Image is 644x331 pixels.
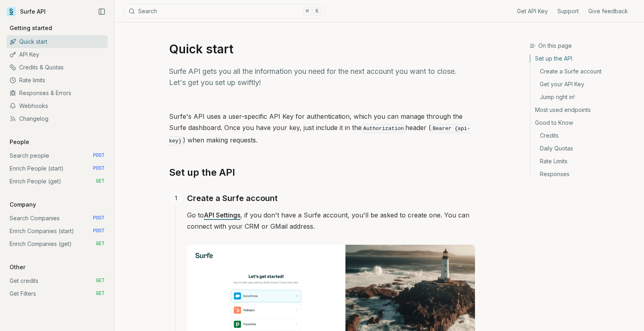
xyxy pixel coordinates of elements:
p: Surfe API gets you all the information you need for the next account you want to close. Let's get... [169,66,475,88]
a: Enrich Companies (start) POST [6,225,108,238]
span: GET [96,241,105,247]
span: POST [93,215,105,221]
span: GET [96,290,105,297]
code: Authorization [362,124,405,133]
a: Search Companies POST [6,212,108,225]
a: Credits & Quotas [6,61,108,74]
span: GET [96,178,105,185]
span: POST [93,165,105,172]
a: Create a Surfe account [530,65,638,78]
a: Set up the API [169,166,235,179]
a: Most used endpoints [530,104,638,116]
a: Get Filters GET [6,287,108,300]
a: Enrich Companies (get) GET [6,238,108,250]
a: Get API Key [517,7,548,15]
a: Responses & Errors [6,87,108,100]
span: GET [96,278,105,284]
a: API Key [6,48,108,61]
kbd: ⌘ [303,7,312,16]
a: Get your API Key [530,78,638,91]
a: Create a Surfe account [187,192,278,205]
button: Collapse Sidebar [96,6,108,18]
span: POST [93,152,105,159]
a: Support [557,7,579,15]
a: Enrich People (get) GET [6,175,108,188]
a: Get credits GET [6,274,108,287]
p: Go to , if you don't have a Surfe account, you'll be asked to create one. You can connect with yo... [187,209,475,232]
p: Company [6,201,39,209]
a: Rate Limits [530,155,638,168]
a: Enrich People (start) POST [6,162,108,175]
a: Quick start [6,35,108,48]
kbd: K [313,7,322,16]
a: Credits [530,129,638,142]
a: Changelog [6,112,108,125]
p: Getting started [6,24,55,32]
h1: Quick start [169,42,475,56]
a: Responses [530,168,638,178]
a: Jump right in! [530,91,638,104]
h3: On this page [529,42,638,50]
a: Webhooks [6,100,108,112]
p: Other [6,263,28,271]
a: Give feedback [588,7,628,15]
span: POST [93,228,105,234]
p: Surfe's API uses a user-specific API Key for authentication, which you can manage through the Sur... [169,111,475,147]
a: API Settings [204,211,240,219]
a: Set up the API [530,55,638,65]
a: Daily Quotas [530,142,638,155]
a: Surfe API [6,6,46,18]
a: Search people POST [6,149,108,162]
a: Good to Know [530,116,638,129]
a: Rate limits [6,74,108,87]
p: People [6,138,32,146]
button: Search⌘K [124,4,324,18]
